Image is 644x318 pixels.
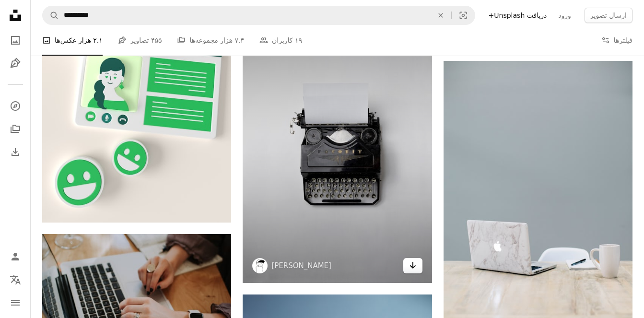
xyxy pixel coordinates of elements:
a: دریافت Unsplash+ [483,8,553,23]
a: مجموعه‌ها [6,119,25,139]
a: تصاویر [6,54,25,73]
button: جستجو در Unsplash [43,6,59,24]
button: منو [6,293,25,312]
img: به پروفایل فلوریان کلاور بروید [252,258,268,273]
button: فیلترها [601,25,632,56]
a: ورود / ثبت نام [6,247,25,266]
font: [PERSON_NAME] [271,261,331,270]
a: عکس‌ها [6,31,25,50]
img: ماشین تحریر فایوریت مشکی با کاغذ چاپگر [243,6,432,283]
font: ۴۵۵ [151,36,162,44]
a: کاوش [6,96,25,116]
button: جستجوی بصری [452,6,475,24]
font: کاربران [272,36,293,44]
a: تصاویر ۴۵۵ [118,25,162,56]
font: ۱۹ [295,36,302,44]
button: ارسال تصویر [585,8,632,23]
form: تصاویر را در کل سایت پیدا کنید [42,6,475,25]
a: خانه — Unsplash [6,6,25,27]
a: صفحه کامپیوتر با تصویر یک زن روی آن [42,92,231,101]
a: ماشین تحریر فایوریت مشکی با کاغذ چاپگر [243,140,432,148]
font: ورود [558,12,571,19]
font: ۷.۴ هزار [220,36,244,44]
font: ارسال تصویر [590,12,627,19]
a: تاریخچه دانلود [6,142,25,162]
a: مجموعه‌ها ۷.۴ هزار [177,25,244,56]
button: زبان [6,270,25,289]
a: شخصی که از مک‌بوک استفاده می‌کند [42,293,231,301]
a: [PERSON_NAME] [271,261,331,271]
font: دریافت Unsplash+ [489,12,547,19]
a: دانلود [403,258,422,273]
font: فیلترها [614,36,632,44]
font: مجموعه‌ها [189,36,218,44]
a: ورود [552,8,577,23]
a: کاربران ۱۹ [259,25,302,56]
font: تصاویر [130,36,149,44]
a: مک‌بوک روی میز نزدیک لیوان [444,199,632,207]
button: پاک کردن [430,6,451,24]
